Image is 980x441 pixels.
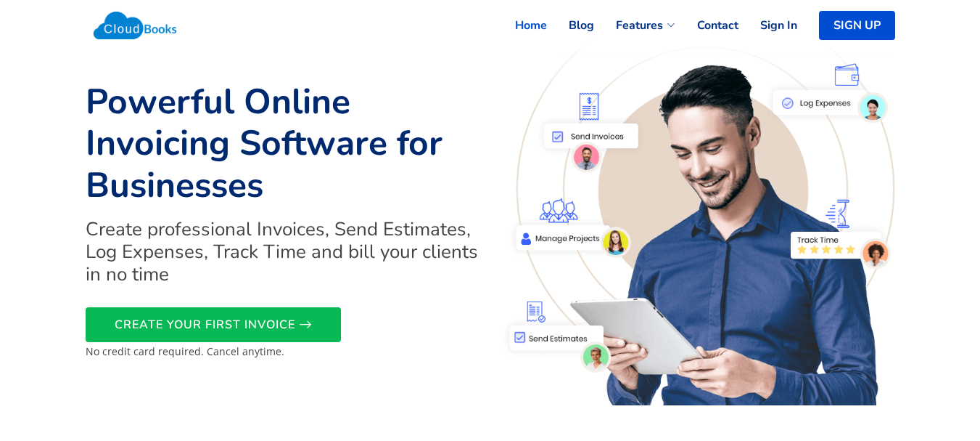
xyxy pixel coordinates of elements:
a: Home [493,9,547,41]
h1: Powerful Online Invoicing Software for Businesses [86,81,482,207]
a: Features [594,9,675,41]
a: SIGN UP [819,11,895,40]
a: CREATE YOUR FIRST INVOICE [86,307,341,342]
span: Features [616,17,663,34]
a: Contact [675,9,738,41]
img: Cloudbooks Logo [86,4,185,47]
small: No credit card required. Cancel anytime. [86,344,284,358]
a: Blog [547,9,594,41]
a: Sign In [738,9,797,41]
h2: Create professional Invoices, Send Estimates, Log Expenses, Track Time and bill your clients in n... [86,218,482,286]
